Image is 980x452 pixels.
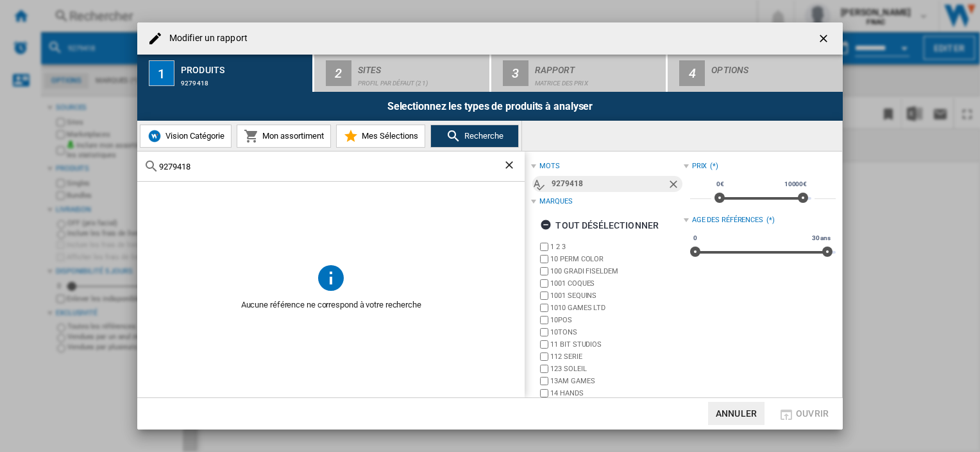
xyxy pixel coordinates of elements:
label: 13AM GAMES [550,376,683,386]
label: 1 2 3 [550,242,683,252]
label: 1001 SEQUINS [550,291,683,300]
div: 2 [326,60,351,86]
input: Rechercher dans les références [159,162,503,171]
span: Ouvrir [796,408,829,419]
span: Recherche [461,131,503,141]
input: brand.name [540,352,548,361]
span: Vision Catégorie [162,131,224,141]
span: Mes Sélections [359,131,418,141]
div: tout désélectionner [540,214,659,237]
div: 9279418 [181,73,307,87]
div: Matrice des prix [535,73,661,87]
input: brand.name [540,243,548,251]
span: Aucune référence ne correspond à votre recherche [137,293,525,317]
div: Prix [692,161,707,171]
label: 1010 GAMES LTD [550,303,683,313]
input: brand.name [540,291,548,300]
button: getI18NText('BUTTONS.CLOSE_DIALOG') [812,26,838,51]
div: Sites [358,60,484,73]
button: Ouvrir [775,402,832,425]
span: 0€ [714,179,726,189]
div: 4 [679,60,705,86]
button: Recherche [430,125,519,148]
label: 11 BIT STUDIOS [550,340,683,349]
span: 0 [691,233,699,243]
div: Rapport [535,60,661,73]
input: brand.name [540,377,548,385]
img: wiser-icon-blue.png [147,128,162,144]
button: 3 Rapport Matrice des prix [491,55,668,92]
input: brand.name [540,255,548,263]
label: 100 GRADI FISELDEM [550,266,683,276]
ng-md-icon: Retirer [667,178,682,193]
button: 1 Produits 9279418 [137,55,314,92]
div: Marques [539,196,572,207]
button: Vision Catégorie [140,125,232,148]
span: 30 ans [810,233,832,243]
div: mots [539,161,560,171]
button: 2 Sites Profil par défaut (21) [314,55,491,92]
button: Annuler [708,402,765,425]
input: brand.name [540,340,548,349]
label: 10TONS [550,327,683,337]
div: Profil par défaut (21) [358,73,484,87]
input: brand.name [540,316,548,324]
label: 1001 COQUES [550,279,683,288]
ng-md-icon: getI18NText('BUTTONS.CLOSE_DIALOG') [817,32,832,48]
input: brand.name [540,279,548,288]
button: Mon assortiment [237,125,331,148]
input: brand.name [540,304,548,312]
span: Mon assortiment [259,131,324,141]
input: brand.name [540,328,548,336]
div: 3 [503,60,528,86]
div: 1 [149,60,174,86]
button: 4 Options [668,55,843,92]
input: brand.name [540,365,548,373]
div: Selectionnez les types de produits à analyser [137,92,843,121]
button: Mes Sélections [336,125,425,148]
label: 14 HANDS [550,388,683,398]
h4: Modifier un rapport [163,32,248,45]
ng-md-icon: Effacer la recherche [503,159,518,174]
div: 9279418 [552,176,666,192]
label: 123 SOLEIL [550,364,683,374]
label: 10 PERM COLOR [550,254,683,264]
div: Options [711,60,838,73]
label: 10POS [550,315,683,325]
label: 112 SERIE [550,352,683,361]
input: brand.name [540,267,548,275]
div: Age des références [692,215,763,225]
span: 10000€ [782,179,809,189]
button: tout désélectionner [536,214,663,237]
div: Produits [181,60,307,73]
input: brand.name [540,389,548,397]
